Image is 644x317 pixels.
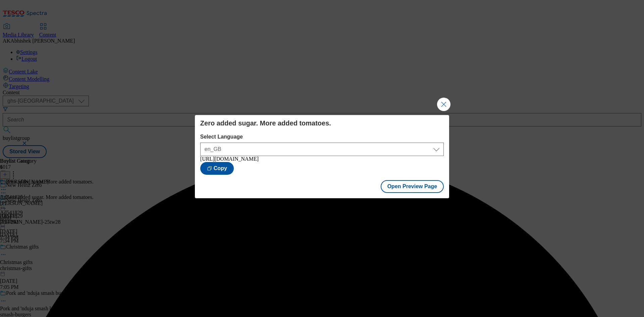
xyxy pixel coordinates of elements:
[381,180,444,193] button: Open Preview Page
[437,98,450,111] button: Close Modal
[200,162,234,175] button: Copy
[200,156,444,162] div: [URL][DOMAIN_NAME]
[200,119,444,127] h4: Zero added sugar. More added tomatoes.
[195,115,449,198] div: Modal
[200,134,444,140] label: Select Language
